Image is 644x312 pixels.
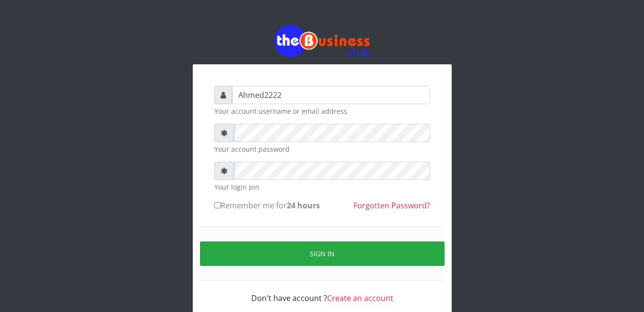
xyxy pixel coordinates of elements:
[214,106,430,116] small: Your account username or email address
[327,293,393,303] a: Create an account
[200,241,445,266] button: Sign in
[214,281,430,304] div: Don't have account ?
[214,200,320,211] label: Remember me for
[214,202,221,208] input: Remember me for24 hours
[214,144,430,154] small: Your account password
[232,86,430,104] input: Username or email address
[353,200,430,211] a: Forgotten Password?
[214,182,430,192] small: Your login pin
[287,200,320,211] b: 24 hours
